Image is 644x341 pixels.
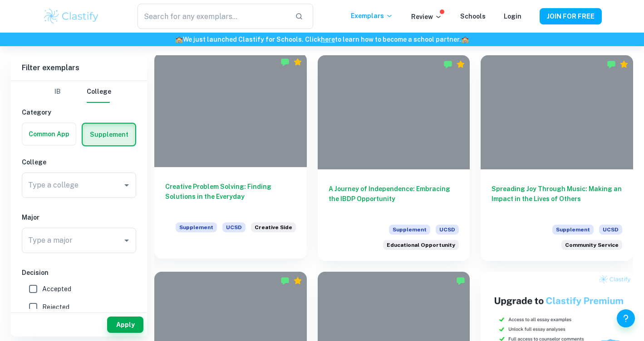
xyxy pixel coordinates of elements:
span: Supplement [552,225,594,235]
img: Marked [607,60,616,69]
span: Supplement [389,225,430,235]
h6: Major [22,212,136,222]
span: UCSD [599,225,622,235]
button: IB [47,81,69,103]
div: Premium [456,60,465,69]
a: here [321,36,335,43]
button: Help and Feedback [617,309,635,327]
button: JOIN FOR FREE [540,8,602,24]
button: Apply [107,317,143,333]
img: Marked [443,60,452,69]
div: Every person has a creative side, and it can be expressed in many ways: problem solving, original... [251,222,296,238]
h6: Spreading Joy Through Music: Making an Impact in the Lives of Others [492,184,622,214]
span: Rejected [42,302,69,312]
a: Creative Problem Solving: Finding Solutions in the EverydaySupplementUCSDEvery person has a creat... [154,55,307,261]
button: Open [120,179,133,192]
h6: Creative Problem Solving: Finding Solutions in the Everyday [165,182,296,211]
h6: We just launched Clastify for Schools. Click to learn how to become a school partner. [2,34,642,44]
a: Schools [460,13,486,20]
div: Premium [293,58,302,67]
h6: Category [22,107,136,117]
span: Community Service [565,241,619,249]
span: UCSD [436,225,459,235]
div: Premium [619,60,629,69]
div: Describe how you have taken advantage of a significant educational opportunity or worked to overc... [383,240,459,250]
button: College [87,81,111,103]
p: Review [411,12,442,22]
p: Exemplars [351,11,393,21]
div: What have you done to make your school or your community a better place? [561,240,622,250]
span: 🏫 [461,36,469,43]
button: Common App [22,123,76,145]
span: 🏫 [175,36,183,43]
a: A Journey of Independence: Embracing the IBDP OpportunitySupplementUCSDDescribe how you have take... [318,55,470,261]
img: Marked [456,276,465,285]
input: Search for any exemplars... [138,4,287,29]
a: Login [504,13,521,20]
div: Filter type choice [47,81,111,103]
span: Creative Side [255,223,292,231]
span: UCSD [222,222,246,232]
h6: College [22,157,136,167]
img: Marked [280,58,290,67]
img: Marked [280,276,290,285]
button: Supplement [83,124,135,145]
button: Open [120,234,133,247]
div: Premium [293,276,302,285]
span: Accepted [42,284,71,294]
img: Clastify logo [43,7,100,25]
a: Spreading Joy Through Music: Making an Impact in the Lives of OthersSupplementUCSDWhat have you d... [481,55,633,261]
h6: A Journey of Independence: Embracing the IBDP Opportunity [329,184,459,214]
h6: Filter exemplars [11,55,147,81]
span: Supplement [176,222,217,232]
span: Educational Opportunity [387,241,455,249]
h6: Decision [22,268,136,278]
